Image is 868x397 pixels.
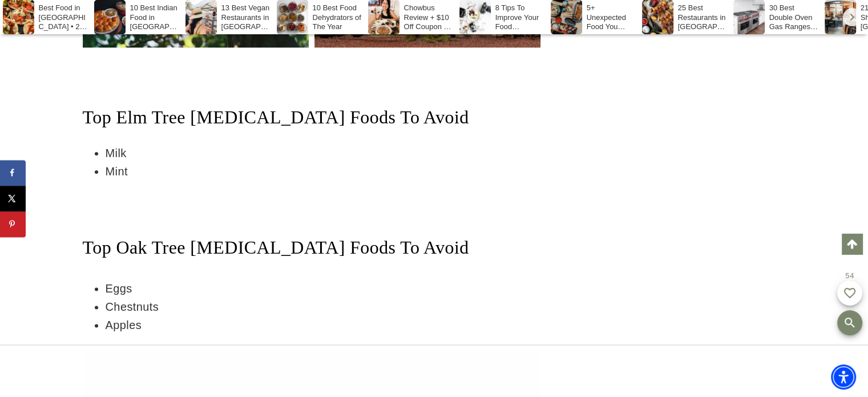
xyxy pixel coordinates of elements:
iframe: Advertisement [597,57,769,297]
li: Apples [106,316,540,334]
iframe: Advertisement [227,346,642,397]
li: Mint [106,162,540,181]
li: Milk [106,144,540,162]
li: Eggs [106,279,540,298]
img: adc.png [407,1,414,9]
span: Top Oak Tree [MEDICAL_DATA] Foods To Avoid [83,237,469,258]
a: Scroll to top [842,234,862,254]
div: Accessibility Menu [831,364,856,390]
span: Top Elm Tree [MEDICAL_DATA] Foods To Avoid [83,107,469,127]
li: Chestnuts [106,298,540,316]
